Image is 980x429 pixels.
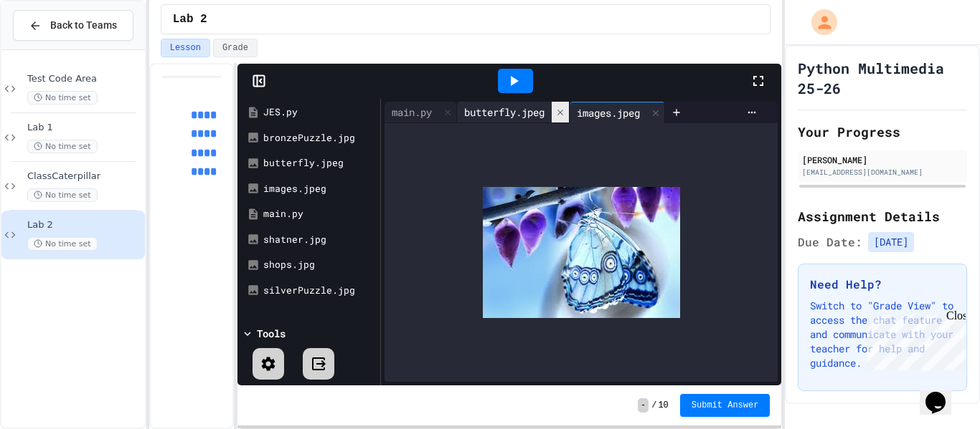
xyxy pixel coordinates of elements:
[810,299,955,370] p: Switch to "Grade View" to access the chat feature and communicate with your teacher for help and ...
[161,39,210,57] button: Lesson
[27,188,98,202] span: No time set
[802,167,963,178] div: [EMAIL_ADDRESS][DOMAIN_NAME]
[213,39,258,57] button: Grade
[263,182,375,196] div: images.jpeg
[27,91,98,105] span: No time set
[263,207,375,221] div: main.py
[385,105,439,120] div: main.py
[263,131,375,145] div: bronzePuzzle.jpg
[658,400,668,411] span: 10
[638,398,649,413] span: -
[457,105,552,120] div: butterfly.jpeg
[920,372,966,415] iframe: chat widget
[861,309,966,370] iframe: chat widget
[27,73,142,85] span: Test Code Area
[651,400,656,411] span: /
[798,58,967,98] h1: Python Multimedia 25-26
[810,276,955,293] h3: Need Help?
[263,284,375,298] div: silverPuzzle.jpg
[263,105,375,120] div: JES.py
[27,170,142,183] span: ClassCaterpillar
[173,11,207,28] span: Lab 2
[798,122,967,142] h2: Your Progress
[263,258,375,272] div: shops.jpg
[50,18,117,33] span: Back to Teams
[798,206,967,226] h2: Assignment Details
[303,383,334,396] div: Output
[798,233,862,251] span: Due Date:
[692,400,759,411] span: Submit Answer
[570,102,665,123] div: images.jpeg
[796,6,841,39] div: My Account
[385,102,457,123] div: main.py
[27,237,98,251] span: No time set
[570,105,647,120] div: images.jpeg
[27,140,98,153] span: No time set
[13,10,133,41] button: Back to Teams
[868,232,914,252] span: [DATE]
[27,122,142,134] span: Lab 1
[6,6,99,91] div: Chat with us now!Close
[27,219,142,231] span: Lab 2
[483,187,680,318] img: 2Q==
[257,326,286,341] div: Tools
[263,156,375,170] div: butterfly.jpeg
[457,102,570,123] div: butterfly.jpeg
[263,233,375,247] div: shatner.jpg
[680,394,771,417] button: Submit Answer
[802,153,963,166] div: [PERSON_NAME]
[248,383,288,396] div: Settings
